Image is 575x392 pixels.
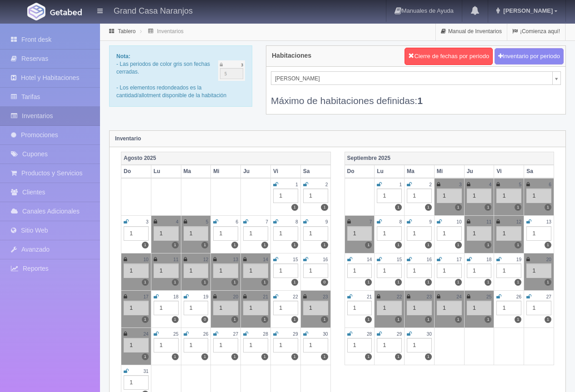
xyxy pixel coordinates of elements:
div: 1 [377,338,402,352]
div: 1 [303,338,328,352]
div: 1 [496,263,521,278]
div: 1 [407,263,432,278]
div: 1 [154,226,179,241]
div: 1 [154,263,179,278]
div: 1 [243,338,268,352]
div: 1 [243,301,268,315]
div: 1 [526,226,551,241]
small: 23 [323,294,328,299]
small: 29 [397,332,402,337]
label: 1 [485,316,491,323]
label: 1 [201,242,208,248]
div: 1 [377,301,402,315]
div: 1 [303,226,328,241]
div: 1 [526,189,551,203]
small: 19 [516,257,521,262]
label: 1 [321,204,328,211]
label: 1 [231,279,238,286]
small: 8 [399,219,402,224]
label: 1 [545,279,551,286]
label: 1 [425,353,432,360]
div: 1 [124,301,149,315]
small: 25 [486,294,491,299]
div: 1 [437,226,462,241]
small: 20 [233,294,238,299]
small: 14 [263,257,268,262]
label: 1 [425,279,432,286]
small: 5 [206,219,209,224]
small: 24 [456,294,461,299]
div: 1 [154,338,179,352]
label: 1 [261,242,268,248]
label: 0 [201,316,208,323]
img: Getabed [27,3,45,20]
label: 1 [172,353,179,360]
div: 1 [213,301,238,315]
div: 1 [273,189,298,203]
div: 1 [347,263,372,278]
small: 21 [367,294,372,299]
h4: Habitaciones [272,52,311,59]
small: 7 [370,219,372,224]
div: 1 [184,263,209,278]
div: Máximo de habitaciones definidas: [271,85,561,107]
th: Mi [434,165,464,178]
a: Manual de Inventarios [436,23,507,40]
label: 1 [395,204,402,211]
label: 1 [142,279,149,286]
label: 1 [425,316,432,323]
div: 1 [213,338,238,352]
div: 1 [526,263,551,278]
label: 1 [231,316,238,323]
label: 1 [545,316,551,323]
div: 1 [496,301,521,315]
div: 1 [377,189,402,203]
label: 1 [291,353,298,360]
div: 1 [407,226,432,241]
img: Getabed [50,9,82,15]
small: 10 [143,257,148,262]
div: 1 [303,263,328,278]
small: 31 [143,369,148,374]
small: 30 [427,332,432,337]
th: Sa [300,165,330,178]
label: 1 [545,242,551,248]
small: 15 [397,257,402,262]
small: 23 [427,294,432,299]
div: 1 [303,301,328,315]
div: 1 [407,301,432,315]
small: 22 [397,294,402,299]
div: 1 [303,189,328,203]
div: 1 [124,338,149,352]
small: 2 [429,182,432,187]
label: 1 [172,316,179,323]
div: 1 [213,263,238,278]
small: 13 [546,219,551,224]
small: 20 [546,257,551,262]
small: 17 [456,257,461,262]
b: 1 [417,95,423,106]
small: 6 [235,219,238,224]
label: 1 [425,204,432,211]
label: 1 [142,353,149,360]
div: 1 [347,301,372,315]
div: 1 [377,263,402,278]
small: 27 [233,332,238,337]
div: 1 [437,301,462,315]
div: 1 [437,263,462,278]
div: 1 [467,301,492,315]
label: 1 [395,353,402,360]
label: 1 [231,242,238,248]
label: 1 [395,316,402,323]
small: 15 [293,257,298,262]
th: Do [121,165,151,178]
label: 1 [261,279,268,286]
div: 1 [273,301,298,315]
small: 21 [263,294,268,299]
label: 1 [142,242,149,248]
small: 27 [546,294,551,299]
label: 1 [515,279,521,286]
div: 1 [184,338,209,352]
img: cutoff.png [218,60,245,81]
label: 1 [172,242,179,248]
